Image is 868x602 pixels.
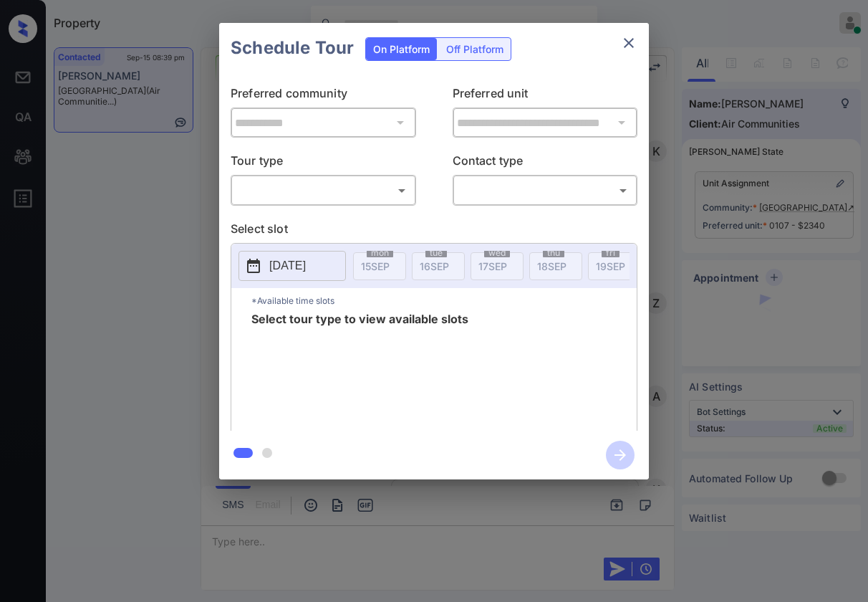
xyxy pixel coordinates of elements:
button: close [614,29,643,57]
p: Select slot [231,220,637,243]
span: Select tour type to view available slots [251,313,468,428]
p: Tour type [231,152,416,175]
h2: Schedule Tour [219,23,365,73]
p: *Available time slots [251,288,637,313]
p: Preferred unit [453,85,638,107]
button: [DATE] [238,251,346,281]
p: Contact type [453,152,638,175]
p: [DATE] [269,257,306,274]
div: On Platform [366,38,437,60]
p: Preferred community [231,85,416,107]
div: Off Platform [439,38,511,60]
